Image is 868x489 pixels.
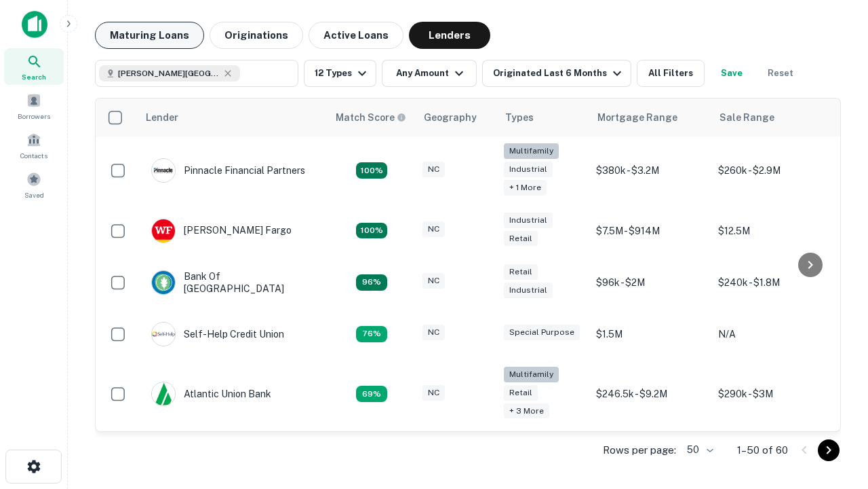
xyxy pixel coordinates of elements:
img: picture [152,382,175,405]
div: Geography [424,109,477,126]
div: + 1 more [504,180,547,196]
div: Matching Properties: 14, hasApolloMatch: undefined [356,274,387,291]
div: Multifamily [504,143,559,159]
div: Industrial [504,162,553,177]
button: Originations [210,22,303,49]
td: $240k - $1.8M [711,257,833,308]
a: Contacts [4,127,64,164]
button: Save your search to get updates of matches that match your search criteria. [710,60,753,87]
button: Any Amount [382,60,477,87]
div: NC [422,221,445,237]
button: All Filters [637,60,705,87]
td: $380k - $3.2M [589,137,711,205]
div: Sale Range [719,109,774,126]
span: [PERSON_NAME][GEOGRAPHIC_DATA], [GEOGRAPHIC_DATA] [118,67,220,79]
div: Self-help Credit Union [151,322,284,346]
img: picture [152,271,175,294]
span: Borrowers [18,111,50,122]
td: N/A [711,308,833,360]
button: Active Loans [309,22,403,49]
div: Retail [504,385,538,401]
img: picture [152,159,175,182]
a: Borrowers [4,88,64,124]
div: Matching Properties: 11, hasApolloMatch: undefined [356,326,387,342]
button: 12 Types [304,60,376,87]
td: $260k - $2.9M [711,137,833,205]
td: $12.5M [711,205,833,257]
div: Retail [504,264,538,280]
div: NC [422,273,445,289]
button: Originated Last 6 Months [482,60,631,87]
img: picture [152,219,175,242]
p: Rows per page: [603,442,676,458]
div: NC [422,385,445,401]
th: Sale Range [711,98,833,137]
div: Matching Properties: 15, hasApolloMatch: undefined [356,223,387,239]
div: + 3 more [504,403,549,419]
div: NC [422,325,445,340]
th: Geography [416,98,497,137]
a: Saved [4,166,64,203]
th: Capitalize uses an advanced AI algorithm to match your search with the best lender. The match sco... [328,98,416,137]
div: Industrial [504,213,553,228]
div: NC [422,162,445,177]
div: [PERSON_NAME] Fargo [151,219,292,243]
span: Search [22,71,46,82]
div: Originated Last 6 Months [493,65,625,81]
button: Reset [759,60,802,87]
div: Pinnacle Financial Partners [151,158,305,183]
img: capitalize-icon.png [22,11,47,38]
p: 1–50 of 60 [737,442,788,458]
span: Contacts [20,150,47,161]
div: Industrial [504,283,553,298]
div: Types [505,109,534,126]
div: Mortgage Range [597,109,677,126]
td: $246.5k - $9.2M [589,360,711,429]
td: $1.5M [589,308,711,360]
h6: Match Score [336,110,403,125]
span: Saved [24,189,44,200]
div: Bank Of [GEOGRAPHIC_DATA] [151,270,314,295]
div: Special Purpose [504,325,580,340]
div: Retail [504,231,538,247]
td: $290k - $3M [711,360,833,429]
th: Lender [138,98,328,137]
button: Maturing Loans [95,22,204,49]
td: $7.5M - $914M [589,205,711,257]
div: Lender [146,109,178,126]
th: Types [497,98,589,137]
div: Capitalize uses an advanced AI algorithm to match your search with the best lender. The match sco... [336,110,406,125]
iframe: Chat Widget [800,380,868,446]
div: Multifamily [504,367,559,382]
a: Search [4,48,64,85]
div: Matching Properties: 26, hasApolloMatch: undefined [356,162,387,179]
button: Lenders [409,22,490,49]
img: picture [152,323,175,346]
div: Matching Properties: 10, hasApolloMatch: undefined [356,386,387,402]
td: $96k - $2M [589,257,711,308]
div: 50 [682,440,715,460]
th: Mortgage Range [589,98,711,137]
div: Atlantic Union Bank [151,382,271,406]
button: Go to next page [818,439,840,461]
